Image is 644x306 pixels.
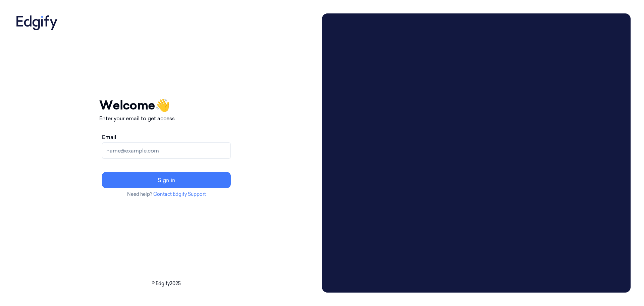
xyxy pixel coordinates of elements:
button: Sign in [102,172,231,188]
input: name@example.com [102,142,231,159]
label: Email [102,133,116,141]
p: Need help? [99,191,233,198]
a: Contact Edgify Support [153,191,206,197]
h1: Welcome 👋 [99,96,233,114]
p: Enter your email to get access [99,114,233,122]
p: © Edgify 2025 [13,280,319,287]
